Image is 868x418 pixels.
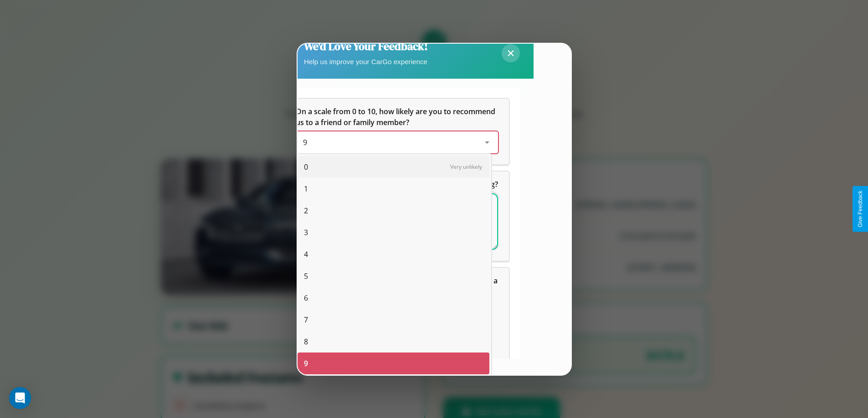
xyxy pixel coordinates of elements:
span: 0 [304,161,308,172]
div: On a scale from 0 to 10, how likely are you to recommend us to a friend or family member? [285,99,509,164]
span: 9 [304,358,308,369]
h5: On a scale from 0 to 10, how likely are you to recommend us to a friend or family member? [296,106,498,128]
span: 1 [304,183,308,194]
div: 4 [298,243,489,265]
div: On a scale from 0 to 10, how likely are you to recommend us to a friend or family member? [296,131,498,153]
span: 2 [304,205,308,216]
span: 8 [304,336,308,347]
span: 7 [304,314,308,325]
span: 5 [304,271,308,282]
div: Open Intercom Messenger [9,387,31,409]
div: 1 [298,178,489,200]
div: 8 [298,331,489,353]
div: 7 [298,309,489,331]
div: 10 [298,374,489,396]
div: 0 [298,156,489,178]
span: 9 [303,137,307,147]
p: Help us improve your CarGo experience [304,55,428,68]
span: Which of the following features do you value the most in a vehicle? [296,276,499,297]
span: 6 [304,292,308,303]
span: What can we do to make your experience more satisfying? [296,179,498,189]
span: Very unlikely [450,163,482,171]
div: Give Feedback [857,191,863,227]
div: 2 [298,200,489,222]
div: 9 [298,353,489,374]
h2: We'd Love Your Feedback! [304,39,428,54]
div: 3 [298,222,489,243]
span: 3 [304,227,308,238]
div: 5 [298,265,489,287]
span: On a scale from 0 to 10, how likely are you to recommend us to a friend or family member? [296,106,497,127]
div: 6 [298,287,489,309]
span: 4 [304,249,308,260]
